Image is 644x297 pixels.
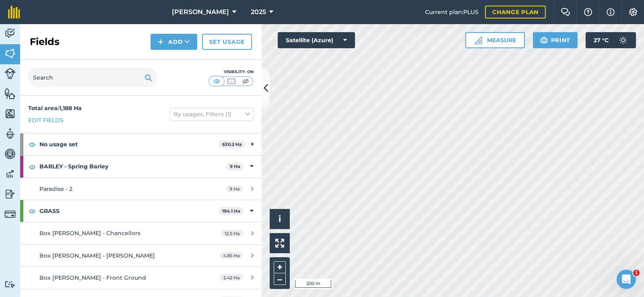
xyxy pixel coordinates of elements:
strong: 630.2 Ha [222,141,242,147]
img: svg+xml;base64,PHN2ZyB4bWxucz0iaHR0cDovL3d3dy53My5vcmcvMjAwMC9zdmciIHdpZHRoPSIxNyIgaGVpZ2h0PSIxNy... [607,7,615,17]
button: – [274,273,286,285]
img: svg+xml;base64,PHN2ZyB4bWxucz0iaHR0cDovL3d3dy53My5vcmcvMjAwMC9zdmciIHdpZHRoPSIxOSIgaGVpZ2h0PSIyNC... [144,73,152,82]
h2: Fields [30,35,60,48]
span: i [279,214,281,224]
img: svg+xml;base64,PHN2ZyB4bWxucz0iaHR0cDovL3d3dy53My5vcmcvMjAwMC9zdmciIHdpZHRoPSI1NiIgaGVpZ2h0PSI2MC... [4,108,16,120]
strong: 194.1 Ha [222,208,240,214]
a: Change plan [485,6,546,18]
img: Ruler icon [474,36,482,44]
img: svg+xml;base64,PD94bWwgdmVyc2lvbj0iMS4wIiBlbmNvZGluZz0idXRmLTgiPz4KPCEtLSBHZW5lcmF0b3I6IEFkb2JlIE... [4,281,16,288]
img: svg+xml;base64,PHN2ZyB4bWxucz0iaHR0cDovL3d3dy53My5vcmcvMjAwMC9zdmciIHdpZHRoPSI1MCIgaGVpZ2h0PSI0MC... [226,77,236,85]
div: No usage set630.2 Ha [20,133,262,155]
button: By usages, Filters (1) [170,108,254,121]
input: Search [28,68,157,87]
a: Box [PERSON_NAME] - Front Ground2.42 Ha [20,267,262,289]
strong: GRASS [39,200,219,222]
div: GRASS194.1 Ha [20,200,262,222]
img: Four arrows, one pointing top left, one top right, one bottom right and the last bottom left [275,239,284,248]
span: Current plan : PLUS [425,8,479,16]
img: svg+xml;base64,PD94bWwgdmVyc2lvbj0iMS4wIiBlbmNvZGluZz0idXRmLTgiPz4KPCEtLSBHZW5lcmF0b3I6IEFkb2JlIE... [615,32,631,48]
img: svg+xml;base64,PHN2ZyB4bWxucz0iaHR0cDovL3d3dy53My5vcmcvMjAwMC9zdmciIHdpZHRoPSI1MCIgaGVpZ2h0PSI0MC... [241,77,251,85]
img: svg+xml;base64,PHN2ZyB4bWxucz0iaHR0cDovL3d3dy53My5vcmcvMjAwMC9zdmciIHdpZHRoPSI1MCIgaGVpZ2h0PSI0MC... [212,77,222,85]
a: Paradise - 29 Ha [20,178,262,200]
img: svg+xml;base64,PD94bWwgdmVyc2lvbj0iMS4wIiBlbmNvZGluZz0idXRmLTgiPz4KPCEtLSBHZW5lcmF0b3I6IEFkb2JlIE... [4,128,16,140]
img: svg+xml;base64,PD94bWwgdmVyc2lvbj0iMS4wIiBlbmNvZGluZz0idXRmLTgiPz4KPCEtLSBHZW5lcmF0b3I6IEFkb2JlIE... [4,168,16,180]
span: 27 ° C [594,32,609,48]
a: Box [PERSON_NAME] - Chancellors12.5 Ha [20,222,262,244]
span: 4.85 Ha [219,252,243,259]
img: svg+xml;base64,PHN2ZyB4bWxucz0iaHR0cDovL3d3dy53My5vcmcvMjAwMC9zdmciIHdpZHRoPSIxOCIgaGVpZ2h0PSIyNC... [29,206,36,216]
img: svg+xml;base64,PHN2ZyB4bWxucz0iaHR0cDovL3d3dy53My5vcmcvMjAwMC9zdmciIHdpZHRoPSIxOCIgaGVpZ2h0PSIyNC... [29,162,36,172]
span: Box [PERSON_NAME] - [PERSON_NAME] [39,252,155,259]
a: Box [PERSON_NAME] - [PERSON_NAME]4.85 Ha [20,245,262,266]
button: Print [533,32,578,48]
a: Set usage [202,34,252,50]
a: Edit fields [28,116,64,125]
button: Measure [465,32,525,48]
div: BARLEY - Spring Barley9 Ha [20,156,262,177]
span: 2.42 Ha [220,274,243,281]
span: 9 Ha [226,185,243,192]
img: A question mark icon [583,8,593,16]
span: Paradise - 2 [39,185,72,193]
button: 27 °C [586,32,636,48]
img: svg+xml;base64,PD94bWwgdmVyc2lvbj0iMS4wIiBlbmNvZGluZz0idXRmLTgiPz4KPCEtLSBHZW5lcmF0b3I6IEFkb2JlIE... [4,148,16,160]
span: 2025 [251,7,266,17]
img: Two speech bubbles overlapping with the left bubble in the forefront [561,8,570,16]
img: svg+xml;base64,PD94bWwgdmVyc2lvbj0iMS4wIiBlbmNvZGluZz0idXRmLTgiPz4KPCEtLSBHZW5lcmF0b3I6IEFkb2JlIE... [4,27,16,39]
img: svg+xml;base64,PD94bWwgdmVyc2lvbj0iMS4wIiBlbmNvZGluZz0idXRmLTgiPz4KPCEtLSBHZW5lcmF0b3I6IEFkb2JlIE... [4,188,16,200]
strong: Total area : 1,188 Ha [28,104,82,112]
span: Box [PERSON_NAME] - Front Ground [39,274,146,281]
img: svg+xml;base64,PHN2ZyB4bWxucz0iaHR0cDovL3d3dy53My5vcmcvMjAwMC9zdmciIHdpZHRoPSI1NiIgaGVpZ2h0PSI2MC... [4,47,16,59]
span: [PERSON_NAME] [172,7,229,17]
button: Add [151,34,197,50]
span: 12.5 Ha [221,230,243,237]
strong: BARLEY - Spring Barley [39,156,226,177]
strong: No usage set [39,133,219,155]
img: svg+xml;base64,PD94bWwgdmVyc2lvbj0iMS4wIiBlbmNvZGluZz0idXRmLTgiPz4KPCEtLSBHZW5lcmF0b3I6IEFkb2JlIE... [4,209,16,220]
button: i [270,209,290,229]
button: + [274,261,286,273]
iframe: Intercom live chat [617,270,636,289]
strong: 9 Ha [230,164,240,169]
img: svg+xml;base64,PHN2ZyB4bWxucz0iaHR0cDovL3d3dy53My5vcmcvMjAwMC9zdmciIHdpZHRoPSI1NiIgaGVpZ2h0PSI2MC... [4,88,16,100]
img: svg+xml;base64,PHN2ZyB4bWxucz0iaHR0cDovL3d3dy53My5vcmcvMjAwMC9zdmciIHdpZHRoPSIxNCIgaGVpZ2h0PSIyNC... [158,37,163,47]
div: Visibility: On [208,69,254,75]
img: svg+xml;base64,PHN2ZyB4bWxucz0iaHR0cDovL3d3dy53My5vcmcvMjAwMC9zdmciIHdpZHRoPSIxOCIgaGVpZ2h0PSIyNC... [29,139,36,149]
span: 1 [633,270,640,276]
span: Box [PERSON_NAME] - Chancellors [39,229,140,237]
img: fieldmargin Logo [8,6,20,18]
img: svg+xml;base64,PD94bWwgdmVyc2lvbj0iMS4wIiBlbmNvZGluZz0idXRmLTgiPz4KPCEtLSBHZW5lcmF0b3I6IEFkb2JlIE... [4,68,16,79]
img: svg+xml;base64,PHN2ZyB4bWxucz0iaHR0cDovL3d3dy53My5vcmcvMjAwMC9zdmciIHdpZHRoPSIxOSIgaGVpZ2h0PSIyNC... [540,35,548,45]
button: Satellite (Azure) [278,32,355,48]
img: A cog icon [628,8,638,16]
